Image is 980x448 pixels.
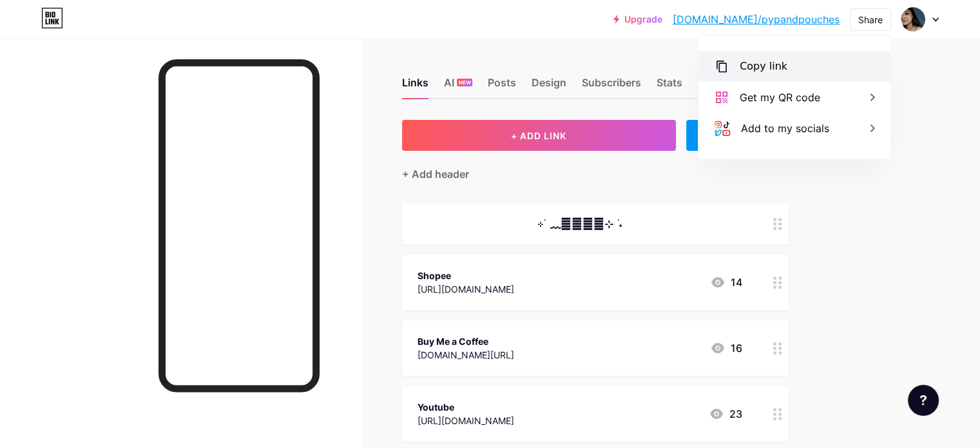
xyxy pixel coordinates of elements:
[613,14,662,24] a: Upgrade
[686,120,789,151] div: + ADD EMBED
[418,414,514,427] div: [URL][DOMAIN_NAME]
[402,120,676,151] button: + ADD LINK
[459,79,471,86] span: NEW
[901,7,925,32] img: pypandpouches
[488,75,516,98] div: Posts
[418,216,742,231] div: ⊹ ࣪ ﹏𓊝﹏𓂁﹏⊹ ࣪ ˖
[418,348,514,362] div: [DOMAIN_NAME][URL]
[511,130,566,141] span: + ADD LINK
[582,75,641,98] div: Subscribers
[709,406,742,422] div: 23
[418,335,514,348] div: Buy Me a Coffee
[532,75,566,98] div: Design
[710,275,742,290] div: 14
[740,59,787,74] div: Copy link
[418,400,514,414] div: Youtube
[418,269,514,282] div: Shopee
[741,121,829,136] div: Add to my socials
[858,13,883,26] div: Share
[444,75,472,98] div: AI
[673,12,840,27] a: [DOMAIN_NAME]/pypandpouches
[740,90,820,105] div: Get my QR code
[402,75,428,98] div: Links
[710,340,742,356] div: 16
[418,282,514,296] div: [URL][DOMAIN_NAME]
[657,75,682,98] div: Stats
[402,166,469,182] div: + Add header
